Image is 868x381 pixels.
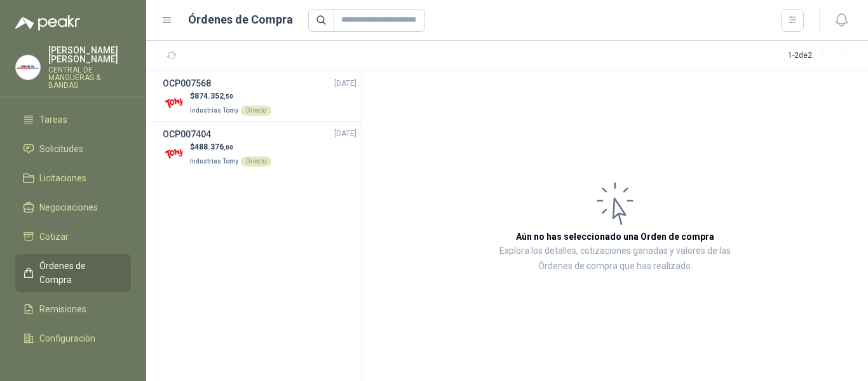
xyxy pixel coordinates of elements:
[163,76,211,90] h3: OCP007568
[39,230,69,244] span: Cotizar
[241,156,271,167] div: Directo
[15,326,131,350] a: Configuración
[163,127,211,141] h3: OCP007404
[334,78,356,90] span: [DATE]
[788,46,853,66] div: 1 - 2 de 2
[15,166,131,190] a: Licitaciones
[241,106,271,116] div: Directo
[15,15,80,31] img: Logo peakr
[194,92,233,100] span: 874.352
[48,46,131,64] p: [PERSON_NAME] [PERSON_NAME]
[15,297,131,321] a: Remisiones
[224,144,233,151] span: ,00
[39,113,67,127] span: Tareas
[489,244,741,274] p: Explora los detalles, cotizaciones ganadas y valores de las Órdenes de compra que has realizado.
[15,254,131,292] a: Órdenes de Compra
[334,128,356,140] span: [DATE]
[190,158,238,165] span: Industrias Tomy
[516,230,714,244] h3: Aún no has seleccionado una Orden de compra
[190,90,271,102] p: $
[163,92,185,114] img: Company Logo
[190,141,271,153] p: $
[15,137,131,161] a: Solicitudes
[39,171,86,185] span: Licitaciones
[15,107,131,132] a: Tareas
[39,331,95,345] span: Configuración
[39,142,83,156] span: Solicitudes
[15,225,131,249] a: Cotizar
[48,66,131,89] p: CENTRAL DE MANGUERAS & BANDAS
[39,302,86,316] span: Remisiones
[39,259,119,287] span: Órdenes de Compra
[16,55,40,80] img: Company Logo
[194,142,233,151] span: 488.376
[163,143,185,165] img: Company Logo
[163,127,356,167] a: OCP007404[DATE] Company Logo$488.376,00Industrias TomyDirecto
[188,11,293,29] h1: Órdenes de Compra
[39,200,98,214] span: Negociaciones
[15,195,131,219] a: Negociaciones
[190,107,238,114] span: Industrias Tomy
[163,76,356,116] a: OCP007568[DATE] Company Logo$874.352,50Industrias TomyDirecto
[224,93,233,100] span: ,50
